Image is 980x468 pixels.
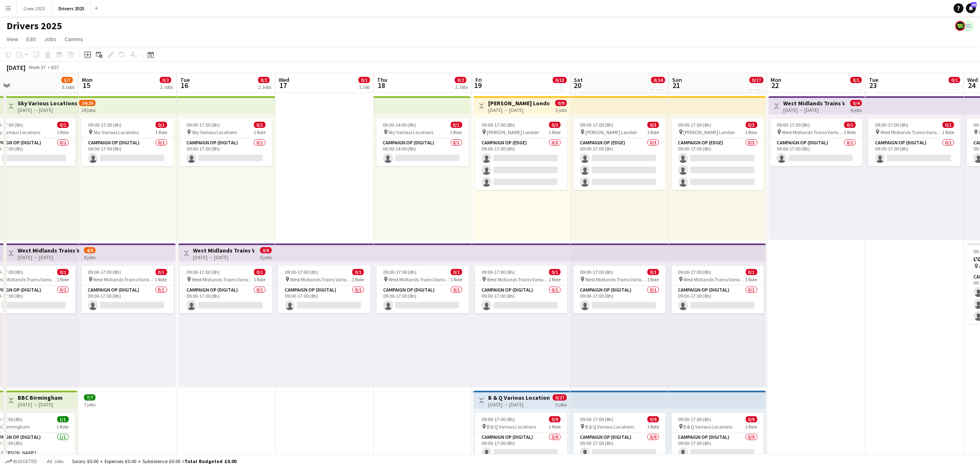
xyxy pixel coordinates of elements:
span: 1 Role [647,424,659,430]
span: 09:00-17:00 (8h) [482,416,515,422]
span: West Midlands Trains Various Locations [684,276,745,283]
app-job-card: 09:00-17:00 (8h)0/1 West Midlands Trains Various Locations1 RoleCampaign Op (Digital)0/109:00-17:... [475,266,567,313]
span: 09:00-17:00 (8h) [777,122,810,128]
button: Crew 2025 [17,0,52,16]
span: West Midlands Trains Various Locations [93,276,155,283]
span: 09:00-17:00 (8h) [678,416,712,422]
span: 1 Role [57,276,69,283]
div: 5 Jobs [62,84,74,90]
span: 1 Role [57,424,69,430]
span: Mon [770,76,781,83]
span: 0/1 [57,269,69,275]
app-card-role: Campaign Op (Digital)0/109:00-17:00 (8h) [81,138,174,166]
span: 4/8 [84,247,95,253]
span: 0/1 [844,122,856,128]
span: 1 Role [942,129,954,135]
span: 09:00-17:00 (8h) [580,269,613,275]
span: 1 Role [549,129,561,135]
span: 0/1 [949,77,960,83]
app-job-card: 09:00-17:00 (8h)0/1 Sky Various Locations1 RoleCampaign Op (Digital)0/109:00-17:00 (8h) [180,118,272,166]
span: 1 Role [352,276,364,283]
span: 0/1 [254,122,265,128]
span: 20 [573,81,583,90]
span: 1 Role [254,129,265,135]
span: [PERSON_NAME] London [487,129,539,135]
div: 1 Job [949,84,960,90]
span: West Midlands Trains Various Locations [192,276,254,283]
div: 09:00-17:00 (8h)0/3 [PERSON_NAME] London1 RoleCampaign Op (Edge)0/309:00-17:00 (8h) [573,118,666,190]
span: 1 Role [647,276,659,283]
app-card-role: Campaign Op (Digital)0/109:00-17:00 (8h) [868,138,961,166]
app-card-role: Campaign Op (Edge)0/309:00-17:00 (8h) [475,138,567,190]
div: [DATE] → [DATE] [488,401,549,408]
div: [DATE] → [DATE] [18,401,63,408]
div: 09:00-17:00 (8h)0/1 West Midlands Trains Various Locations1 RoleCampaign Op (Digital)0/109:00-17:... [868,118,961,166]
span: West Midlands Trains Various Locations [389,276,450,283]
div: 09:00-17:00 (8h)0/1 West Midlands Trains Various Locations1 RoleCampaign Op (Digital)0/109:00-17:... [573,266,666,313]
app-job-card: 09:00-17:00 (8h)0/1 West Midlands Trains Various Locations1 RoleCampaign Op (Digital)0/109:00-17:... [672,266,764,313]
span: 0/1 [850,77,862,83]
app-card-role: Campaign Op (Edge)0/309:00-17:00 (8h) [573,138,666,190]
span: 0/1 [746,269,757,275]
div: 09:00-17:00 (8h)0/1 West Midlands Trains Various Locations1 RoleCampaign Op (Digital)0/109:00-17:... [377,266,469,313]
span: 0/24 [651,77,665,83]
span: Wed [279,76,289,83]
span: All jobs [45,458,65,464]
div: [DATE] → [DATE] [488,107,549,113]
span: Sat [574,76,583,83]
div: [DATE] → [DATE] [18,107,77,113]
div: 09:00-17:00 (8h)0/1 West Midlands Trains Various Locations1 RoleCampaign Op (Digital)0/109:00-17:... [278,266,370,313]
span: Mon [82,76,93,83]
span: 17 [277,81,289,90]
div: 2 Jobs [160,84,173,90]
app-job-card: 09:00-17:00 (8h)0/3 [PERSON_NAME] London1 RoleCampaign Op (Edge)0/309:00-17:00 (8h) [475,118,567,190]
span: 1 Role [254,276,265,283]
span: 0/1 [647,269,659,275]
app-card-role: Campaign Op (Digital)0/109:00-17:00 (8h) [377,285,469,313]
span: 23 [868,81,878,90]
span: 1 Role [745,424,757,430]
span: 0/3 [647,122,659,128]
div: Salary £0.00 + Expenses £0.00 + Subsistence £0.00 = [72,458,236,464]
div: 7 Jobs [652,84,665,90]
span: Comms [65,35,83,43]
span: 0/27 [553,394,567,401]
span: 0/9 [647,416,659,422]
span: 1 Role [844,129,856,135]
app-user-avatar: Claire Stewart [964,21,973,31]
div: 6 jobs [260,253,272,260]
span: 09:00-17:00 (8h) [88,269,121,275]
app-card-role: Campaign Op (Digital)0/109:00-17:00 (8h) [278,285,370,313]
span: Budgeted [13,459,37,464]
span: West Midlands Trains Various Locations [782,129,844,135]
span: 22 [769,81,781,90]
div: 2 Jobs [258,84,271,90]
span: 09:00-17:00 (8h) [482,269,515,275]
app-card-role: Campaign Op (Digital)0/109:00-17:00 (8h) [81,285,174,313]
span: 06:00-14:00 (8h) [383,122,417,128]
span: Total Budgeted £0.00 [184,458,236,464]
div: [DATE] → [DATE] [193,254,254,260]
span: 0/1 [57,122,69,128]
app-card-role: Campaign Op (Digital)0/109:00-17:00 (8h) [573,285,666,313]
h3: [PERSON_NAME] London [488,100,549,107]
span: 21 [671,81,682,90]
span: 0/9 [549,416,561,422]
span: View [7,35,18,43]
span: B & Q Various Locations [487,424,536,430]
app-job-card: 09:00-17:00 (8h)0/1 West Midlands Trains Various Locations1 RoleCampaign Op (Digital)0/109:00-17:... [81,266,174,313]
span: B & Q Various Locations [684,424,733,430]
span: Week 37 [27,64,48,70]
span: 1 Role [745,276,757,283]
span: 0/1 [254,269,265,275]
div: BST [51,64,59,70]
span: 1 Role [450,276,462,283]
span: 24 [966,81,978,90]
span: 1/1 [57,416,69,422]
span: West Midlands Trains Various Locations [585,276,647,283]
span: West Midlands Trains Various Locations [290,276,352,283]
span: 0/1 [156,122,167,128]
span: 19 [474,81,482,90]
span: 0/2 [258,77,270,83]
